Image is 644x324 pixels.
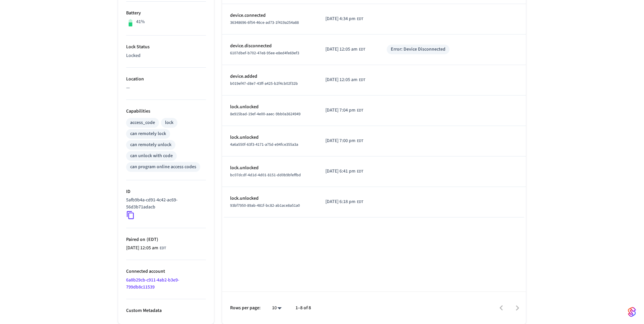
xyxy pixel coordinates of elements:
[230,305,261,312] p: Rows per page:
[325,168,363,175] div: America/New_York
[359,47,365,53] span: EDT
[325,107,356,114] span: [DATE] 7:04 pm
[325,46,365,53] div: America/New_York
[126,245,158,252] span: [DATE] 12:05 am
[230,134,309,141] p: lock.unlocked
[230,43,309,50] p: device.disconnected
[325,76,365,83] div: America/New_York
[325,198,363,205] div: America/New_York
[391,46,445,53] div: Error: Device Disconnected
[126,52,206,59] p: Locked
[357,169,363,175] span: EDT
[230,203,300,208] span: 93bf7950-89ab-481f-bc82-ab1ace8a51a0
[230,12,309,19] p: device.connected
[126,245,166,252] div: America/New_York
[325,168,356,175] span: [DATE] 6:41 pm
[165,119,173,126] div: lock
[325,15,363,22] div: America/New_York
[359,77,365,83] span: EDT
[126,76,206,83] p: Location
[126,268,206,275] p: Connected account
[357,16,363,22] span: EDT
[325,76,358,83] span: [DATE] 12:05 am
[130,164,196,171] div: can program online access codes
[357,108,363,114] span: EDT
[325,137,356,144] span: [DATE] 7:00 pm
[126,84,206,91] p: —
[269,303,285,313] div: 10
[230,142,298,147] span: 4a6a550f-63f3-4171-a75d-e94fce355a3a
[130,119,155,126] div: access_code
[230,73,309,80] p: device.added
[126,307,206,314] p: Custom Metadata
[230,111,301,117] span: 8e915bad-19ef-4e00-aaec-9bb0a3624949
[357,199,363,205] span: EDT
[126,108,206,115] p: Capabilities
[126,44,206,51] p: Lock Status
[136,18,145,25] p: 41%
[325,15,356,22] span: [DATE] 4:34 pm
[325,107,363,114] div: America/New_York
[628,307,636,317] img: SeamLogoGradient.69752ec5.svg
[230,172,301,178] span: bc07dcdf-4d1d-4d01-8151-dd0b9bfeffbd
[230,195,309,202] p: lock.unlocked
[325,137,363,144] div: America/New_York
[230,50,299,56] span: 6107dbef-b702-47e8-95ee-e8ed4fe69ef3
[126,188,206,195] p: ID
[325,198,356,205] span: [DATE] 6:18 pm
[230,104,309,111] p: lock.unlocked
[126,197,203,211] p: 5afb9b4a-cd91-4c42-ac69-56d3b71adacb
[126,277,179,290] a: 6a8b29cb-c911-4ab2-b3e9-799db8c11539
[357,138,363,144] span: EDT
[230,20,299,25] span: 36348696-6f54-46ce-ad73-1f419a254a88
[296,305,311,312] p: 1–8 of 8
[145,236,158,243] span: ( EDT )
[130,152,173,159] div: can unlock with code
[160,245,166,251] span: EDT
[126,10,206,17] p: Battery
[230,81,298,86] span: b019ef47-d8e7-43ff-a425-b2f4cb02f32b
[126,236,206,243] p: Paired on
[230,165,309,172] p: lock.unlocked
[325,46,358,53] span: [DATE] 12:05 am
[130,141,171,148] div: can remotely unlock
[130,130,166,137] div: can remotely lock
